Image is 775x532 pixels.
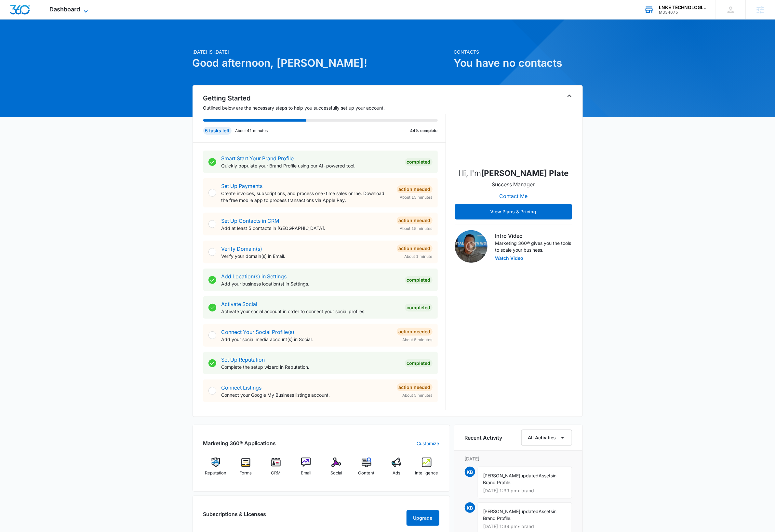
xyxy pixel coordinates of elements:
div: Action Needed [397,383,433,391]
button: Contact Me [493,188,534,204]
div: Action Needed [397,217,433,224]
a: Verify Domain(s) [221,246,262,252]
a: Connect Your Social Profile(s) [221,329,295,335]
p: Add your social media account(s) in Social. [221,336,392,343]
div: Action Needed [397,245,433,252]
button: View Plans & Pricing [455,204,572,219]
span: About 5 minutes [403,337,433,343]
button: All Activities [521,430,572,446]
p: About 41 minutes [235,128,268,134]
span: [PERSON_NAME] [483,473,521,478]
p: Outlined below are the necessary steps to help you successfully set up your account. [203,104,446,111]
span: Assets [539,509,553,514]
p: Verify your domain(s) in Email. [221,253,392,259]
div: Completed [405,304,433,312]
p: Add at least 5 contacts in [GEOGRAPHIC_DATA]. [221,225,392,232]
span: updated [521,473,539,478]
p: [DATE] 1:39 pm • brand [483,488,567,493]
p: Success Manager [492,180,535,188]
a: Smart Start Your Brand Profile [221,155,294,162]
img: Intro Video [455,230,488,263]
span: Assets [539,473,553,478]
a: Set Up Payments [221,183,263,189]
span: Reputation [205,470,226,476]
p: Marketing 360® gives you the tools to scale your business. [495,240,572,253]
a: Content [354,458,379,481]
div: Completed [405,359,433,367]
a: Intelligence [414,458,439,481]
p: Add your business location(s) in Settings. [221,280,400,287]
a: Ads [384,458,409,481]
span: Content [358,470,375,476]
p: [DATE] is [DATE] [193,48,450,55]
a: Connect Listings [221,384,262,391]
span: Email [301,470,311,476]
p: Complete the setup wizard in Reputation. [221,364,400,370]
p: Activate your social account in order to connect your social profiles. [221,308,400,315]
span: Ads [393,470,400,476]
h1: Good afternoon, [PERSON_NAME]! [193,55,450,71]
img: Madeline Plate [481,97,546,162]
div: Action Needed [397,185,433,193]
a: Reputation [203,458,228,481]
h6: Recent Activity [465,434,502,442]
span: [PERSON_NAME] [483,509,521,514]
div: Completed [405,158,433,166]
a: Forms [233,458,258,481]
h2: Subscriptions & Licenses [203,510,266,523]
p: Hi, I'm [458,167,568,179]
span: About 5 minutes [403,392,433,398]
a: Set Up Reputation [221,356,265,363]
p: 44% complete [410,128,438,134]
span: About 15 minutes [400,194,433,200]
h1: You have no contacts [454,55,583,71]
p: [DATE] 1:39 pm • brand [483,524,567,529]
a: Activate Social [221,301,258,307]
a: Set Up Contacts in CRM [221,218,279,224]
span: About 1 minute [405,254,433,259]
div: Action Needed [397,328,433,336]
p: Connect your Google My Business listings account. [221,392,392,398]
a: Customize [417,440,439,447]
button: Watch Video [495,256,524,260]
span: Intelligence [415,470,438,476]
span: updated [521,509,539,514]
span: Dashboard [50,6,80,13]
a: Add Location(s) in Settings [221,273,287,280]
span: KB [465,467,475,477]
p: Create invoices, subscriptions, and process one-time sales online. Download the free mobile app t... [221,190,392,204]
div: account name [659,5,706,10]
span: Social [330,470,342,476]
span: About 15 minutes [400,226,433,232]
a: Social [324,458,349,481]
div: Completed [405,276,433,284]
span: KB [465,502,475,513]
p: Contacts [454,48,583,55]
strong: [PERSON_NAME] Plate [481,168,568,178]
h2: Getting Started [203,93,446,103]
h2: Marketing 360® Applications [203,439,276,447]
button: Upgrade [407,510,439,526]
p: [DATE] [465,455,572,462]
div: 5 tasks left [203,127,232,135]
a: Email [294,458,319,481]
h3: Intro Video [495,232,572,240]
div: account id [659,10,706,15]
p: Quickly populate your Brand Profile using our AI-powered tool. [221,162,400,169]
a: CRM [263,458,288,481]
span: Forms [240,470,252,476]
button: Toggle Collapse [566,92,573,100]
span: CRM [271,470,281,476]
